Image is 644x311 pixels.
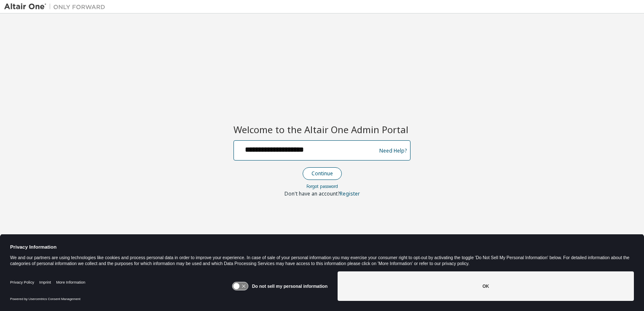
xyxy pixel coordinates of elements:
a: Need Help? [379,150,407,151]
span: Don't have an account? [284,190,340,197]
h2: Welcome to the Altair One Admin Portal [233,123,411,135]
a: Register [340,190,360,197]
img: Altair One [4,3,110,11]
a: Forgot password [306,183,338,189]
button: Continue [303,167,342,180]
